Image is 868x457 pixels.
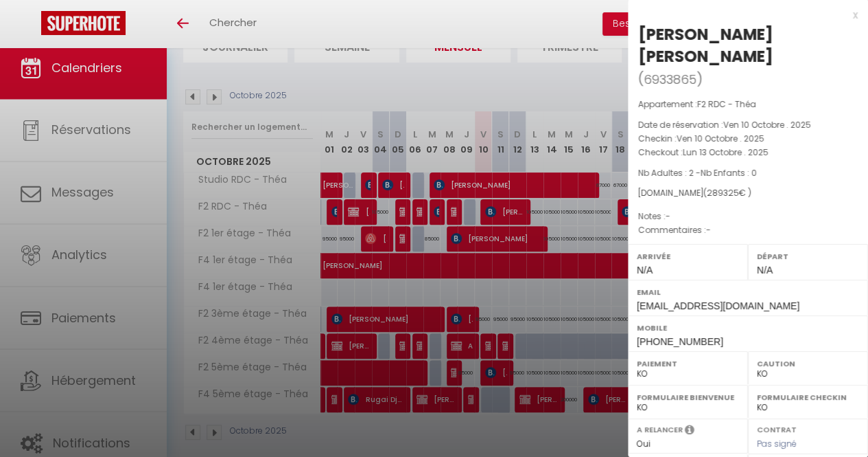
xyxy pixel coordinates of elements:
label: Email [637,285,859,299]
label: Mobile [637,321,859,335]
div: [DOMAIN_NAME] [638,187,858,200]
label: Caution [757,357,859,370]
p: Checkin : [638,132,858,146]
span: N/A [757,265,773,276]
span: Ven 10 Octobre . 2025 [677,133,764,144]
span: F2 RDC - Théa [697,98,756,110]
label: Contrat [757,424,797,433]
span: Pas signé [757,438,797,449]
label: Paiement [637,357,739,370]
div: x [628,7,858,23]
span: - [706,224,711,236]
span: 289325 [707,187,739,199]
label: Formulaire Bienvenue [637,390,739,404]
label: Arrivée [637,249,739,263]
i: Sélectionner OUI si vous souhaiter envoyer les séquences de messages post-checkout [685,424,694,439]
span: ( € ) [703,187,751,199]
span: ( ) [638,69,703,89]
p: Checkout : [638,146,858,159]
p: Date de réservation : [638,118,858,132]
span: N/A [637,265,653,276]
span: [PHONE_NUMBER] [637,336,723,347]
span: Nb Enfants : 0 [701,167,757,179]
span: 6933865 [644,71,696,88]
p: Commentaires : [638,223,858,237]
span: Nb Adultes : 2 - [638,167,757,179]
label: Formulaire Checkin [757,390,859,404]
label: Départ [757,249,859,263]
span: - [666,210,670,222]
span: [EMAIL_ADDRESS][DOMAIN_NAME] [637,300,799,311]
label: A relancer [637,424,683,436]
span: Ven 10 Octobre . 2025 [723,119,811,131]
div: [PERSON_NAME] [PERSON_NAME] [638,23,858,67]
p: Appartement : [638,98,858,111]
span: Lun 13 Octobre . 2025 [683,146,769,158]
p: Notes : [638,210,858,223]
